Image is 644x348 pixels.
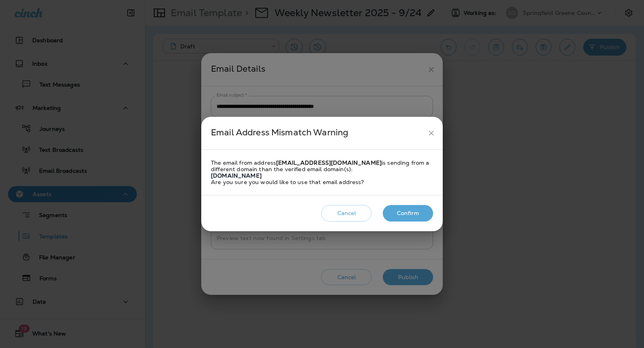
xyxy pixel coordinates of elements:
[383,205,433,222] button: Confirm
[276,159,382,166] strong: [EMAIL_ADDRESS][DOMAIN_NAME]
[211,126,424,141] div: Email Address Mismatch Warning
[424,126,439,141] button: close
[321,205,372,222] button: Cancel
[211,172,262,179] strong: [DOMAIN_NAME]
[211,159,433,185] div: The email from address is sending from a different domain than the verified email domain(s): Are ...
